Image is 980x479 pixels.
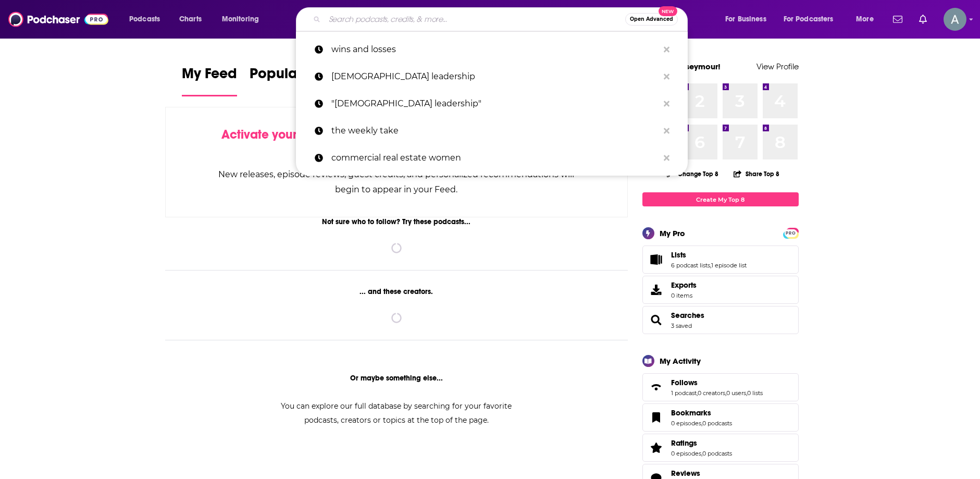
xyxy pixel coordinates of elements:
[630,17,673,22] span: Open Advanced
[671,250,686,260] span: Lists
[268,399,525,427] div: You can explore our full database by searching for your favorite podcasts, creators or topics at ...
[671,408,711,417] span: Bookmarks
[642,306,799,334] span: Searches
[646,283,667,297] span: Exports
[8,9,108,29] img: Podchaser - Follow, Share and Rate Podcasts
[915,10,931,28] a: Show notifications dropdown
[660,228,685,238] div: My Pro
[129,12,160,27] span: Podcasts
[889,10,907,28] a: Show notifications dropdown
[182,65,237,96] a: My Feed
[671,292,697,299] span: 0 items
[711,262,747,269] a: 1 episode list
[179,12,202,27] span: Charts
[671,262,710,269] a: 6 podcast lists
[222,12,259,27] span: Monitoring
[777,11,849,28] button: open menu
[671,280,697,290] span: Exports
[849,11,887,28] button: open menu
[122,11,173,28] button: open menu
[944,8,966,31] img: User Profile
[646,380,667,395] a: Follows
[215,11,272,28] button: open menu
[756,62,799,71] a: View Profile
[642,276,799,304] a: Exports
[671,450,701,457] a: 0 episodes
[296,36,688,63] a: wins and losses
[747,389,763,397] a: 0 lists
[856,12,874,27] span: More
[172,11,208,28] a: Charts
[944,8,966,31] button: Show profile menu
[182,65,237,89] span: My Feed
[671,408,732,417] a: Bookmarks
[646,313,667,327] a: Searches
[702,450,732,457] a: 0 podcasts
[642,245,799,274] span: Lists
[646,440,667,455] a: Ratings
[701,450,702,457] span: ,
[718,11,779,28] button: open menu
[944,8,966,31] span: Logged in as aseymour
[250,65,338,89] span: Popular Feed
[642,192,799,206] a: Create My Top 8
[671,420,701,427] a: 0 episodes
[250,65,338,96] a: Popular Feed
[165,217,628,226] div: Not sure who to follow? Try these podcasts...
[698,389,725,397] a: 0 creators
[784,12,834,27] span: For Podcasters
[646,252,667,267] a: Lists
[296,90,688,117] a: "[DEMOGRAPHIC_DATA] leadership"
[671,322,692,329] a: 3 saved
[642,403,799,432] span: Bookmarks
[726,389,746,397] a: 0 users
[625,13,678,26] button: Open AdvancedNew
[671,469,732,478] a: Reviews
[671,438,697,448] span: Ratings
[725,12,766,27] span: For Business
[725,389,726,397] span: ,
[701,420,702,427] span: ,
[221,127,328,142] span: Activate your Feed
[671,378,763,387] a: Follows
[710,262,711,269] span: ,
[325,11,625,28] input: Search podcasts, credits, & more...
[733,164,780,184] button: Share Top 8
[331,36,659,63] p: wins and losses
[331,63,659,90] p: christian leadership
[165,374,628,383] div: Or maybe something else...
[671,438,732,448] a: Ratings
[331,144,659,171] p: commercial real estate women
[671,389,697,397] a: 1 podcast
[646,410,667,425] a: Bookmarks
[218,167,576,197] div: New releases, episode reviews, guest credits, and personalized recommendations will begin to appe...
[785,229,797,237] a: PRO
[660,356,701,366] div: My Activity
[746,389,747,397] span: ,
[642,373,799,401] span: Follows
[659,6,677,16] span: New
[306,7,698,31] div: Search podcasts, credits, & more...
[296,144,688,171] a: commercial real estate women
[671,378,698,387] span: Follows
[296,117,688,144] a: the weekly take
[296,63,688,90] a: [DEMOGRAPHIC_DATA] leadership
[661,167,725,180] button: Change Top 8
[697,389,698,397] span: ,
[218,127,576,157] div: by following Podcasts, Creators, Lists, and other Users!
[331,90,659,117] p: "christian leadership"
[671,469,700,478] span: Reviews
[331,117,659,144] p: the weekly take
[671,311,704,320] a: Searches
[671,250,747,260] a: Lists
[165,287,628,296] div: ... and these creators.
[702,420,732,427] a: 0 podcasts
[642,434,799,462] span: Ratings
